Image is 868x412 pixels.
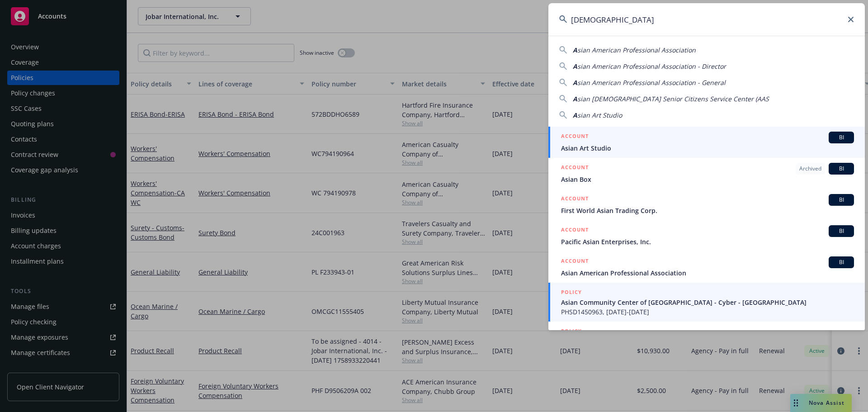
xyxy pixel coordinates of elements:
input: Search... [548,3,865,36]
a: ACCOUNTBIFirst World Asian Trading Corp. [548,189,865,220]
a: ACCOUNTBIAsian Art Studio [548,127,865,158]
h5: POLICY [561,288,582,297]
span: Asian American Professional Association [561,268,854,278]
span: BI [832,196,850,204]
span: Asian Community Center of [GEOGRAPHIC_DATA] - Cyber - [GEOGRAPHIC_DATA] [561,298,854,307]
span: BI [832,165,850,173]
span: A [573,111,577,119]
span: sian American Professional Association [577,46,696,54]
a: ACCOUNTBIPacific Asian Enterprises, Inc. [548,220,865,251]
a: ACCOUNTBIAsian American Professional Association [548,251,865,283]
span: Pacific Asian Enterprises, Inc. [561,237,854,246]
span: sian American Professional Association - General [577,78,726,87]
h5: ACCOUNT [561,132,589,142]
h5: ACCOUNT [561,194,589,205]
span: BI [832,133,850,142]
span: BI [832,227,850,235]
h5: ACCOUNT [561,225,589,236]
span: PHSD1450963, [DATE]-[DATE] [561,307,854,317]
span: Asian Box [561,175,854,184]
h5: ACCOUNT [561,163,589,174]
span: First World Asian Trading Corp. [561,206,854,215]
h5: ACCOUNT [561,256,589,267]
a: POLICYAsian Community Center of [GEOGRAPHIC_DATA] - Cyber - [GEOGRAPHIC_DATA]PHSD1450963, [DATE]-... [548,283,865,322]
span: sian Art Studio [577,111,622,119]
span: A [573,46,577,54]
span: Archived [799,165,821,173]
h5: POLICY [561,327,582,336]
span: A [573,78,577,87]
span: sian [DEMOGRAPHIC_DATA] Senior Citizens Service Center (AAS [577,95,769,103]
a: ACCOUNTArchivedBIAsian Box [548,158,865,189]
span: sian American Professional Association - Director [577,62,726,71]
span: Asian Art Studio [561,143,854,153]
span: A [573,62,577,71]
a: POLICY [548,322,865,360]
span: A [573,95,577,103]
span: BI [832,258,850,266]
